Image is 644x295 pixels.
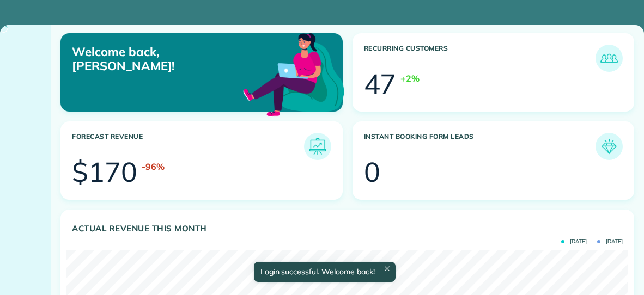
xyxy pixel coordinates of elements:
[400,72,420,85] div: +2%
[364,70,397,97] div: 47
[253,262,395,282] div: Login successful. Welcome back!
[364,133,596,160] h3: Instant Booking Form Leads
[364,158,380,186] div: 0
[598,47,620,69] img: icon_recurring_customers-cf858462ba22bcd05b5a5880d41d6543d210077de5bb9ebc9590e49fd87d84ed.png
[72,224,623,233] h3: Actual Revenue this month
[364,45,596,72] h3: Recurring Customers
[72,158,137,186] div: $170
[72,45,253,73] p: Welcome back, [PERSON_NAME]!
[307,136,329,157] img: icon_forecast_revenue-8c13a41c7ed35a8dcfafea3cbb826a0462acb37728057bba2d056411b612bbbe.png
[142,160,165,173] div: -96%
[241,21,347,126] img: dashboard_welcome-42a62b7d889689a78055ac9021e634bf52bae3f8056760290aed330b23ab8690.png
[598,136,620,157] img: icon_form_leads-04211a6a04a5b2264e4ee56bc0799ec3eb69b7e499cbb523a139df1d13a81ae0.png
[597,239,623,244] span: [DATE]
[72,133,304,160] h3: Forecast Revenue
[561,239,587,244] span: [DATE]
